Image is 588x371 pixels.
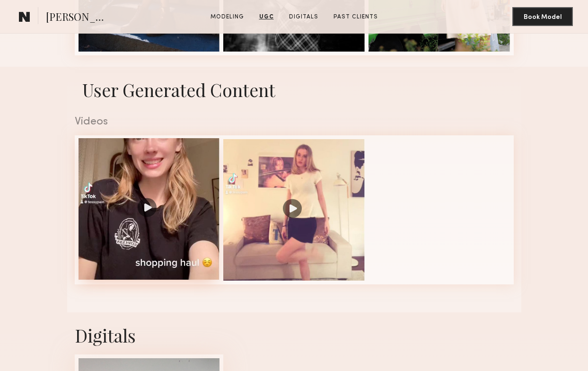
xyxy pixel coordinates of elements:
[512,7,573,26] button: Book Model
[285,13,322,21] a: Digitals
[207,13,248,21] a: Modeling
[67,78,521,101] h1: User Generated Content
[512,12,573,20] a: Book Model
[255,13,278,21] a: UGC
[46,9,112,26] span: [PERSON_NAME]
[330,13,382,21] a: Past Clients
[75,116,514,127] div: Videos
[75,324,514,347] div: Digitals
